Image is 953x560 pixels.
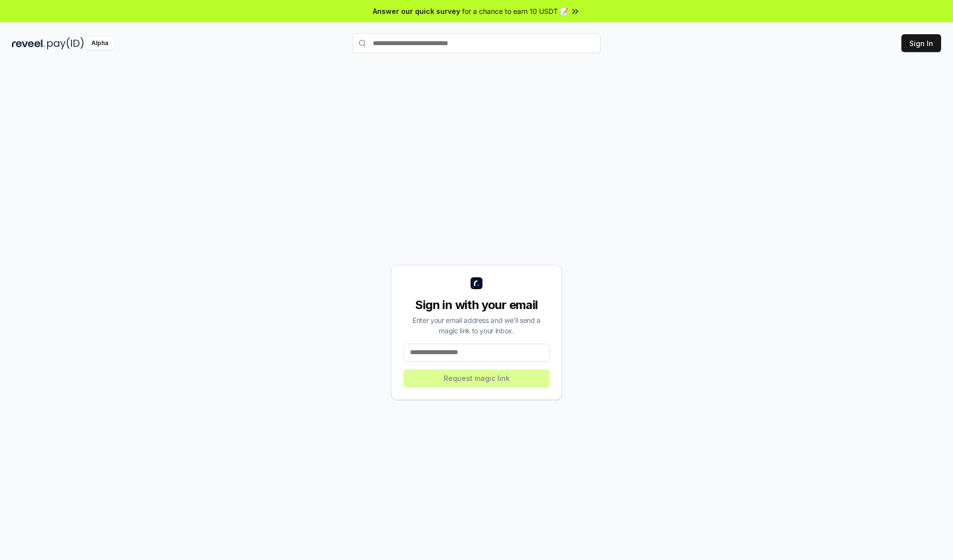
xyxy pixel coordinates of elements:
img: logo_small [471,277,482,289]
button: Sign In [901,34,941,52]
img: reveel_dark [12,37,45,50]
span: for a chance to earn 10 USDT 📝 [462,6,568,16]
img: pay_id [47,37,84,50]
div: Enter your email address and we’ll send a magic link to your inbox. [404,315,549,336]
span: Answer our quick survey [373,6,460,16]
div: Alpha [86,37,114,50]
div: Sign in with your email [404,297,549,313]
